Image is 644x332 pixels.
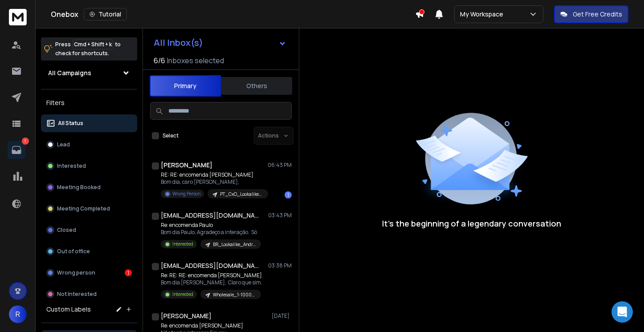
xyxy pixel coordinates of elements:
p: Interested [57,162,86,170]
p: All Status [58,120,83,127]
button: Interested [41,157,137,175]
button: Tutorial [84,8,127,20]
div: 1 [125,269,132,276]
p: Meeting Completed [57,205,110,212]
p: Bom dia Paulo, Agradeço a interação. Só [161,229,261,236]
p: 03:43 PM [268,212,292,219]
p: 06:43 PM [268,162,292,169]
button: Not Interested [41,285,137,303]
p: Re: encomenda Paulo [161,222,261,229]
p: My Workspace [460,10,507,19]
h1: [EMAIL_ADDRESS][DOMAIN_NAME] [161,211,259,220]
h1: All Inbox(s) [154,38,203,47]
p: Bom dia, caro [PERSON_NAME], [161,178,268,186]
button: Meeting Booked [41,178,137,196]
p: Meeting Booked [57,184,101,191]
p: Lead [57,141,70,148]
h3: Inboxes selected [167,55,224,66]
p: RE: RE: encomenda [PERSON_NAME] [161,171,268,178]
p: It’s the beginning of a legendary conversation [382,217,561,230]
button: Primary [150,75,221,97]
p: PT_CxO_LookalikeGuttal,Detailsmind,FEPI_11-500_PHC [220,191,263,198]
p: Wrong Person [172,190,200,197]
p: BR_Lookalike_Andreia_Guttal_casaMG_11-500_CxO_PHC [213,241,256,248]
p: Closed [57,227,76,234]
h1: [EMAIL_ADDRESS][DOMAIN_NAME] [161,261,259,270]
div: Open Intercom Messenger [611,301,633,323]
p: Wrong person [57,269,95,276]
button: Meeting Completed [41,200,137,218]
button: All Campaigns [41,64,137,82]
p: 1 [22,138,29,145]
h1: All Campaigns [48,69,91,77]
button: Wrong person1 [41,264,137,282]
label: Select [163,132,179,139]
p: 03:38 PM [268,262,292,269]
a: 1 [8,141,25,159]
h3: Custom Labels [46,305,91,314]
button: Out of office [41,243,137,260]
p: Re: encomenda [PERSON_NAME] [161,322,268,329]
button: Get Free Credits [554,5,628,23]
p: Re: RE: RE: encomenda [PERSON_NAME] [161,272,262,279]
button: Lead [41,136,137,154]
p: Bom dia [PERSON_NAME], Claro que sim. [161,279,262,286]
h1: [PERSON_NAME] [161,161,212,170]
p: Out of office [57,248,90,255]
p: [DATE] [272,312,292,320]
span: Cmd + Shift + k [73,39,113,49]
button: R [9,305,27,323]
button: All Inbox(s) [147,34,293,52]
button: Others [221,76,292,96]
h1: [PERSON_NAME] [161,312,212,320]
div: 1 [285,191,292,198]
p: Not Interested [57,291,97,298]
p: Interested [172,291,193,298]
p: Press to check for shortcuts. [55,40,121,58]
div: Onebox [51,8,415,20]
p: Wholesale_1-1000_CxO_BR_PHC [213,292,256,298]
p: Interested [172,241,193,247]
p: Get Free Credits [573,10,622,19]
button: All Status [41,114,137,132]
button: Closed [41,221,137,239]
h3: Filters [41,97,137,109]
span: 6 / 6 [154,55,165,66]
